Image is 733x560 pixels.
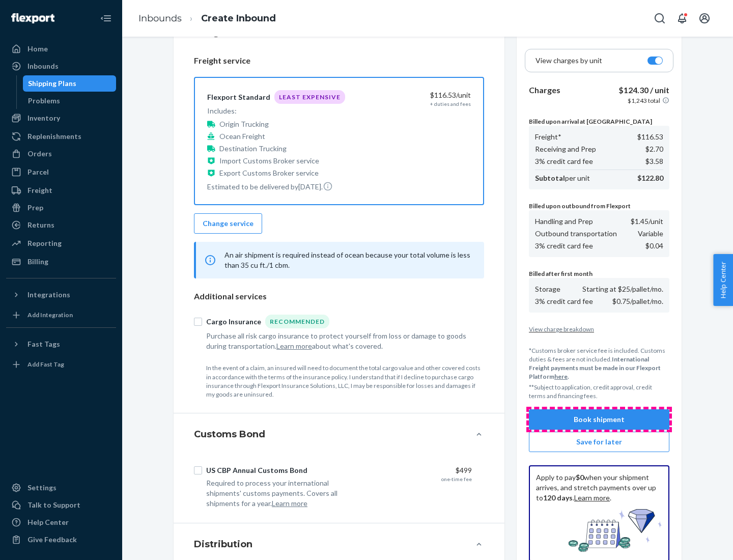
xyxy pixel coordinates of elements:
[6,110,116,126] a: Inventory
[529,409,669,430] button: Book shipment
[366,465,472,475] div: $499
[6,164,116,180] a: Parcel
[543,493,573,502] b: 120 days
[631,216,663,227] p: $1.45 /unit
[365,90,471,100] div: $116.53 /unit
[130,4,284,34] ol: breadcrumbs
[6,514,116,530] a: Help Center
[27,44,48,54] div: Home
[6,254,116,270] a: Billing
[27,339,60,349] div: Fast Tags
[11,13,54,23] img: Flexport logo
[554,373,568,380] a: here
[27,61,59,71] div: Inbounds
[529,325,669,333] p: View charge breakdown
[6,128,116,145] a: Replenishments
[637,173,663,183] p: $122.80
[529,346,669,381] p: *Customs broker service fee is included. Customs duties & fees are not included.
[206,478,358,509] div: Required to process your international shipments' customs payments. Covers all shipments for a year.
[6,497,116,513] a: Talk to Support
[672,8,692,29] button: Open notifications
[194,466,202,474] input: US CBP Annual Customs Bond
[582,284,663,294] p: Starting at $25/pallet/mo.
[535,144,596,154] p: Receiving and Prep
[535,284,560,294] p: Storage
[27,360,64,369] div: Add Fast Tag
[638,229,663,239] p: Variable
[219,119,269,129] p: Origin Trucking
[6,480,116,496] a: Settings
[194,55,484,67] p: Freight service
[576,473,584,482] b: $0
[529,269,669,278] p: Billed after first month
[535,229,617,239] p: Outbound transportation
[27,311,73,319] div: Add Integration
[27,535,77,545] div: Give Feedback
[6,336,116,352] button: Fast Tags
[27,167,49,177] div: Parcel
[219,144,287,154] p: Destination Trucking
[194,428,265,441] h4: Customs Bond
[535,173,590,183] p: per unit
[650,8,670,29] button: Open Search Box
[6,307,116,323] a: Add Integration
[224,250,472,270] p: An air shipment is required instead of ocean because your total volume is less than 35 cu ft./1 cbm.
[6,146,116,162] a: Orders
[535,241,593,251] p: 3% credit card fee
[535,216,593,227] p: Handling and Prep
[27,203,43,213] div: Prep
[219,168,319,178] p: Export Customs Broker service
[206,331,472,351] div: Purchase all risk cargo insurance to protect yourself from loss or damage to goods during transpo...
[219,156,319,166] p: Import Customs Broker service
[529,117,669,126] p: Billed upon arrival at [GEOGRAPHIC_DATA]
[618,85,669,96] p: $124.30 / unit
[645,144,663,154] p: $2.70
[265,315,329,328] div: Recommended
[535,132,561,142] p: Freight*
[194,291,484,302] p: Additional services
[536,472,662,503] p: Apply to pay when your shipment arrives, and stretch payments over up to . .
[6,356,116,373] a: Add Fast Tag
[430,100,471,107] div: + duties and fees
[27,238,62,248] div: Reporting
[441,475,472,483] div: one-time fee
[219,131,265,142] p: Ocean Freight
[23,93,117,109] a: Problems
[201,13,276,24] a: Create Inbound
[27,257,48,267] div: Billing
[272,498,307,509] button: Learn more
[713,254,733,306] button: Help Center
[28,78,76,89] div: Shipping Plans
[207,181,345,192] p: Estimated to be delivered by [DATE] .
[194,213,262,234] button: Change service
[535,174,565,182] b: Subtotal
[27,500,80,510] div: Talk to Support
[535,296,593,306] p: 3% credit card fee
[612,296,663,306] p: $0.75/pallet/mo.
[27,185,52,195] div: Freight
[96,8,116,29] button: Close Navigation
[535,55,602,66] p: View charges by unit
[6,235,116,251] a: Reporting
[628,96,660,105] p: $1,243 total
[637,132,663,142] p: $116.53
[529,383,669,400] p: **Subject to application, credit approval, credit terms and financing fees.
[27,113,60,123] div: Inventory
[207,92,270,102] div: Flexport Standard
[206,317,261,327] div: Cargo Insurance
[276,341,312,351] button: Learn more
[529,432,669,452] button: Save for later
[194,318,202,326] input: Cargo InsuranceRecommended
[529,355,661,380] b: International Freight payments must be made in our Flexport Platform .
[694,8,715,29] button: Open account menu
[6,217,116,233] a: Returns
[6,58,116,74] a: Inbounds
[27,517,69,527] div: Help Center
[138,13,182,24] a: Inbounds
[274,90,345,104] div: Least Expensive
[207,106,345,116] p: Includes:
[6,287,116,303] button: Integrations
[206,363,484,399] p: In the event of a claim, an insured will need to document the total cargo value and other covered...
[28,96,60,106] div: Problems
